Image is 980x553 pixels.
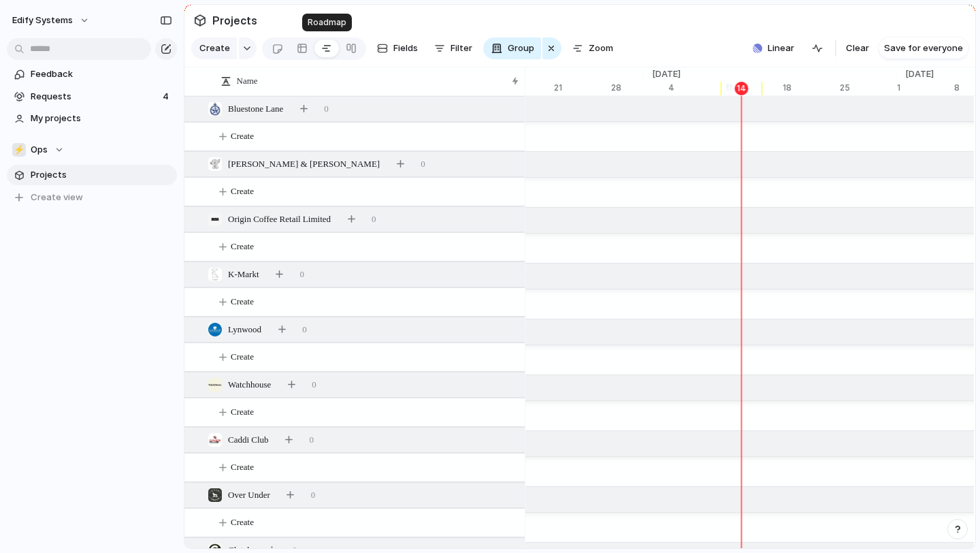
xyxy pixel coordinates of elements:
[198,398,546,426] button: Create
[372,37,423,59] button: Fields
[300,268,305,281] span: 0
[231,129,254,143] span: Create
[783,82,840,94] div: 18
[231,185,254,198] span: Create
[228,102,283,116] span: Bluestone Lane
[198,343,546,371] button: Create
[31,90,159,104] span: Requests
[372,212,376,226] span: 0
[7,64,177,84] a: Feedback
[231,516,254,529] span: Create
[768,42,794,55] span: Linear
[7,86,177,107] a: Requests4
[840,82,897,94] div: 25
[6,10,97,31] button: Edify Systems
[31,168,172,182] span: Projects
[31,143,48,157] span: Ops
[31,67,172,81] span: Feedback
[451,42,472,55] span: Filter
[421,157,425,171] span: 0
[228,212,331,226] span: Origin Coffee Retail Limited
[228,268,259,281] span: K-Markt
[231,405,254,419] span: Create
[228,488,270,502] span: Over Under
[7,108,177,129] a: My projects
[231,460,254,474] span: Create
[644,67,689,81] span: [DATE]
[846,42,869,55] span: Clear
[312,378,316,392] span: 0
[198,288,546,316] button: Create
[393,42,418,55] span: Fields
[31,112,172,125] span: My projects
[735,82,749,95] div: 14
[231,240,254,253] span: Create
[429,37,478,59] button: Filter
[231,350,254,364] span: Create
[508,42,534,55] span: Group
[589,42,613,55] span: Zoom
[228,323,261,336] span: Lynwood
[228,378,271,392] span: Watchhouse
[210,8,260,33] span: Projects
[311,488,316,502] span: 0
[7,140,177,160] button: ⚡Ops
[310,433,314,447] span: 0
[611,82,644,94] div: 28
[198,123,546,151] button: Create
[228,433,269,447] span: Caddi Club
[897,67,942,81] span: [DATE]
[324,102,329,116] span: 0
[198,233,546,261] button: Create
[879,37,968,59] button: Save for everyone
[497,82,554,94] div: 14
[7,165,177,185] a: Projects
[897,82,954,94] div: 1
[302,14,352,31] div: Roadmap
[668,82,725,94] div: 4
[198,509,546,537] button: Create
[163,90,171,104] span: 4
[228,157,380,171] span: [PERSON_NAME] & [PERSON_NAME]
[231,295,254,309] span: Create
[191,37,237,59] button: Create
[567,37,619,59] button: Zoom
[12,143,26,157] div: ⚡
[302,323,307,336] span: 0
[7,187,177,208] button: Create view
[554,82,611,94] div: 21
[12,14,73,27] span: Edify Systems
[747,38,800,59] button: Linear
[483,37,541,59] button: Group
[840,37,875,59] button: Clear
[198,178,546,206] button: Create
[199,42,230,55] span: Create
[198,454,546,481] button: Create
[884,42,963,55] span: Save for everyone
[31,191,83,204] span: Create view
